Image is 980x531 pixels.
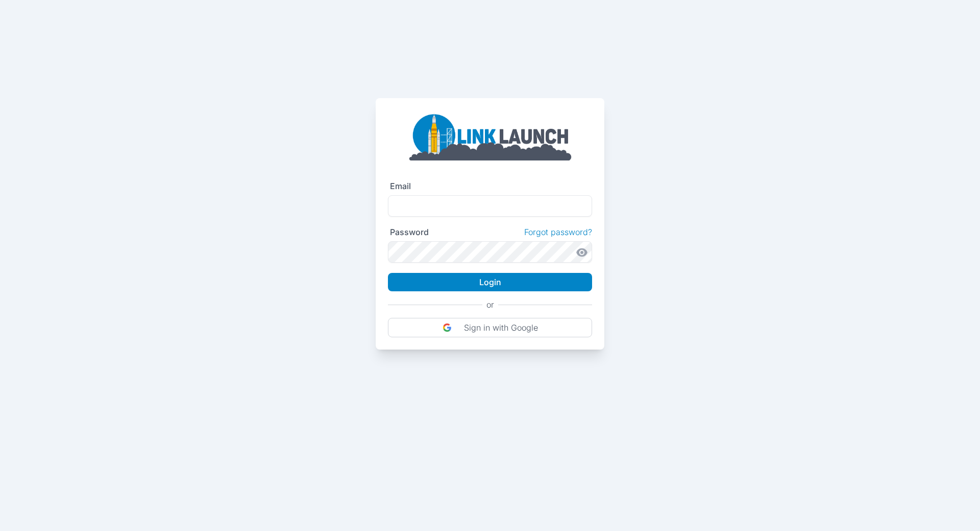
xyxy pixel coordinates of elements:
img: linklaunch_big.2e5cdd30.png [408,110,572,160]
label: Email [390,181,411,191]
p: Sign in with Google [464,322,538,333]
p: or [486,299,494,310]
img: DIz4rYaBO0VM93JpwbwaJtqNfEsbwZFgEL50VtgcJLBV6wK9aKtfd+cEkvuBfcC37k9h8VGR+csPdltgAAAABJRU5ErkJggg== [443,323,452,332]
button: Sign in with Google [388,318,592,337]
a: Forgot password? [524,227,592,237]
button: Login [388,273,592,291]
label: Password [390,227,429,237]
